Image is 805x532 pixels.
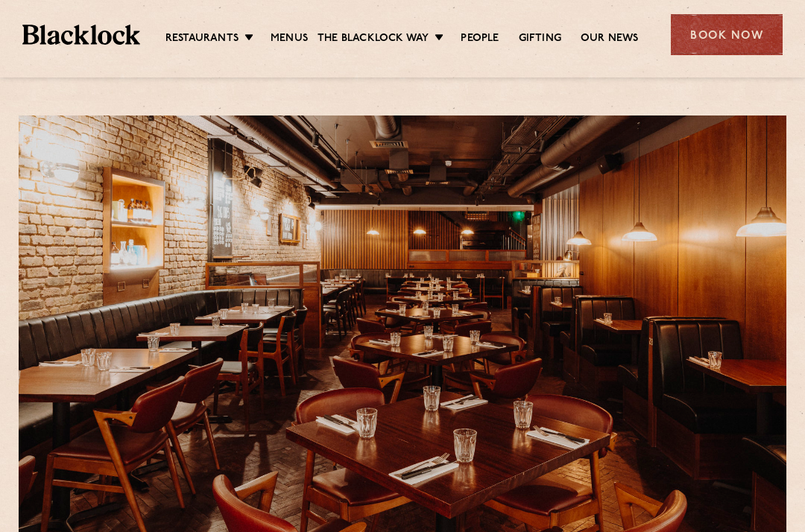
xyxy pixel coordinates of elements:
[165,31,239,46] a: Restaurants
[271,31,308,46] a: Menus
[318,31,429,46] a: The Blacklock Way
[581,31,639,46] a: Our News
[461,31,499,46] a: People
[519,31,561,46] a: Gifting
[22,25,140,45] img: BL_Textured_Logo-footer-cropped.svg
[671,14,783,55] div: Book Now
